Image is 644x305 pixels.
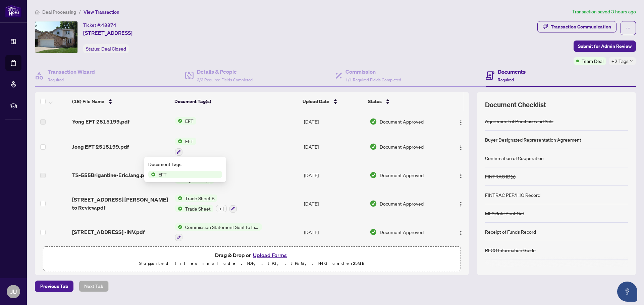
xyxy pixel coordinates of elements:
[498,77,514,82] span: Required
[370,200,377,207] img: Document Status
[10,287,17,296] span: JU
[370,118,377,125] img: Document Status
[630,60,633,63] span: down
[485,228,536,235] div: Receipt of Funds Record
[42,9,76,15] span: Deal Processing
[574,41,636,52] button: Submit for Admin Review
[72,196,170,212] span: [STREET_ADDRESS] [PERSON_NAME] to Review.pdf
[455,198,466,209] button: Logo
[84,9,119,15] span: View Transaction
[380,171,424,179] span: Document Approved
[485,210,524,217] div: MLS Sold Print Out
[175,138,182,145] img: Status Icon
[175,195,182,202] img: Status Icon
[156,171,169,178] span: EFT
[148,161,222,168] div: Document Tags
[485,100,546,109] span: Document Checklist
[83,44,129,53] div: Status:
[251,251,289,259] button: Upload Forms
[69,92,172,111] th: (16) File Name
[551,21,611,32] div: Transaction Communication
[301,111,367,132] td: [DATE]
[345,68,401,76] h4: Commission
[572,8,636,16] article: Transaction saved 3 hours ago
[485,118,553,125] div: Agreement of Purchase and Sale
[455,116,466,127] button: Logo
[101,22,116,28] span: 48874
[365,92,444,111] th: Status
[182,205,213,212] span: Trade Sheet
[175,195,237,213] button: Status IconTrade Sheet BStatus IconTrade Sheet+1
[368,98,382,105] span: Status
[175,223,262,241] button: Status IconCommission Statement Sent to Listing Brokerage
[79,8,81,16] li: /
[43,247,461,272] span: Drag & Drop orUpload FormsSupported files include .PDF, .JPG, .JPEG, .PNG under25MB
[215,251,289,259] span: Drag & Drop or
[626,26,631,30] span: ellipsis
[380,228,424,236] span: Document Approved
[35,21,77,53] img: IMG-40751033_1.jpg
[458,145,464,150] img: Logo
[485,191,540,199] div: FINTRAC PEP/HIO Record
[301,161,367,189] td: [DATE]
[380,200,424,207] span: Document Approved
[101,46,126,52] span: Deal Closed
[485,173,516,180] div: FINTRAC ID(s)
[301,218,367,247] td: [DATE]
[72,171,149,179] span: TS-555Brigantine-EricJang.pdf
[485,246,536,254] div: RECO Information Guide
[72,98,104,105] span: (16) File Name
[345,77,401,82] span: 1/1 Required Fields Completed
[370,143,377,150] img: Document Status
[582,57,603,65] span: Team Deal
[172,92,300,111] th: Document Tag(s)
[537,21,616,32] button: Transaction Communication
[303,98,329,105] span: Upload Date
[182,223,262,231] span: Commission Statement Sent to Listing Brokerage
[300,92,365,111] th: Upload Date
[182,117,196,125] span: EFT
[5,5,21,17] img: logo
[40,281,68,292] span: Previous Tab
[458,202,464,207] img: Logo
[79,281,109,292] button: Next Tab
[380,143,424,150] span: Document Approved
[458,230,464,236] img: Logo
[301,189,367,218] td: [DATE]
[175,223,182,231] img: Status Icon
[182,195,217,202] span: Trade Sheet B
[175,138,196,156] button: Status IconEFT
[182,138,196,145] span: EFT
[48,68,95,76] h4: Transaction Wizard
[83,29,132,37] span: [STREET_ADDRESS]
[175,205,182,212] img: Status Icon
[611,57,629,65] span: +2 Tags
[216,205,227,212] div: + 1
[370,228,377,236] img: Document Status
[83,21,116,29] div: Ticket #:
[485,136,581,143] div: Buyer Designated Representation Agreement
[148,171,156,178] img: Status Icon
[458,173,464,178] img: Logo
[455,227,466,237] button: Logo
[48,77,64,82] span: Required
[380,118,424,125] span: Document Approved
[455,141,466,152] button: Logo
[197,68,253,76] h4: Details & People
[458,120,464,125] img: Logo
[35,10,40,14] span: home
[578,41,632,52] span: Submit for Admin Review
[485,154,544,162] div: Confirmation of Cooperation
[175,117,196,125] button: Status IconEFT
[301,132,367,161] td: [DATE]
[72,118,129,126] span: Yong EFT 2515199.pdf
[455,170,466,180] button: Logo
[175,117,182,125] img: Status Icon
[617,282,637,302] button: Open asap
[370,171,377,179] img: Document Status
[72,228,145,236] span: [STREET_ADDRESS] -INV.pdf
[47,259,457,268] p: Supported files include .PDF, .JPG, .JPEG, .PNG under 25 MB
[35,281,73,292] button: Previous Tab
[498,68,526,76] h4: Documents
[72,143,129,151] span: Jong EFT 2515199.pdf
